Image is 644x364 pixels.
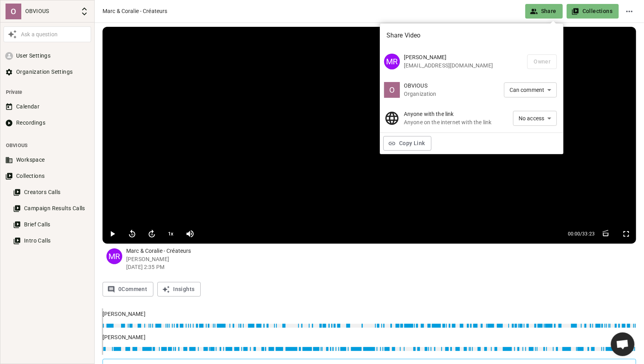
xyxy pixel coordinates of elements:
div: O [384,82,400,98]
div: No access [513,111,557,125]
p: [EMAIL_ADDRESS][DOMAIN_NAME] [404,62,521,69]
h6: Share Video [380,24,563,47]
div: Can comment [504,82,557,97]
p: OBVIOUS [404,82,491,90]
p: Organization [404,90,491,98]
p: Anyone with the link [404,110,491,118]
div: Ouvrir le chat [611,332,635,356]
button: Copy Link [383,136,431,151]
p: [PERSON_NAME] [404,53,521,62]
p: Anyone on the internet with the link [404,118,491,126]
div: MR [384,54,400,69]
